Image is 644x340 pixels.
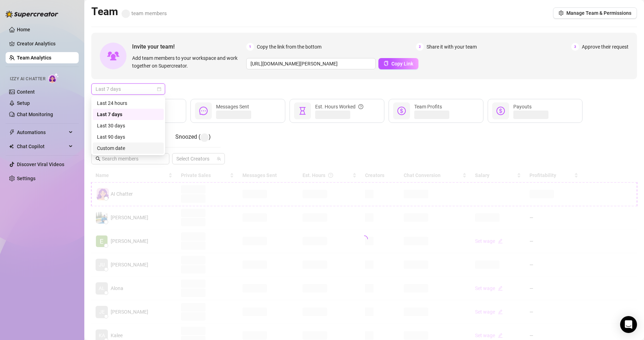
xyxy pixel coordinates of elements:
[358,103,363,111] span: question-circle
[384,61,389,66] span: copy
[48,73,59,83] img: AI Chatter
[17,162,64,167] a: Discover Viral Videos
[17,127,67,138] span: Automations
[315,103,363,111] div: Est. Hours Worked
[553,7,637,19] button: Manage Team & Permissions
[132,54,243,70] span: Add team members to your workspace and work together on Supercreator.
[416,43,424,51] span: 2
[175,133,211,140] span: Snoozed ( )
[97,144,160,152] div: Custom date
[97,111,160,118] div: Last 7 days
[91,5,167,18] h2: Team
[397,107,406,115] span: dollar-circle
[93,109,164,120] div: Last 7 days
[566,10,631,16] span: Manage Team & Permissions
[17,89,35,95] a: Content
[17,27,30,32] a: Home
[6,11,58,18] img: logo-BBDzfeDw.svg
[298,107,307,115] span: hourglass
[96,156,100,161] span: search
[414,104,442,109] span: Team Profits
[378,58,418,69] button: Copy Link
[9,144,14,149] img: Chat Copilot
[132,42,246,51] span: Invite your team!
[391,61,413,67] span: Copy Link
[93,97,164,109] div: Last 24 hours
[17,176,35,181] a: Settings
[9,130,15,135] span: thunderbolt
[157,87,161,91] span: calendar
[93,143,164,154] div: Custom date
[199,107,208,115] span: message
[216,104,249,109] span: Messages Sent
[17,100,30,106] a: Setup
[17,112,53,117] a: Chat Monitoring
[571,43,579,51] span: 3
[496,107,505,115] span: dollar-circle
[582,43,629,51] span: Approve their request
[217,157,221,161] span: team
[93,131,164,143] div: Last 90 days
[427,43,477,51] span: Share it with your team
[257,43,321,51] span: Copy the link from the bottom
[359,234,369,244] span: loading
[620,316,637,333] div: Open Intercom Messenger
[17,55,51,61] a: Team Analytics
[97,122,160,130] div: Last 30 days
[97,133,160,141] div: Last 90 days
[122,10,167,17] span: team members
[97,99,160,107] div: Last 24 hours
[102,155,160,163] input: Search members
[559,11,564,15] span: setting
[17,141,67,152] span: Chat Copilot
[513,104,532,109] span: Payouts
[246,43,254,51] span: 1
[17,38,73,49] a: Creator Analytics
[93,120,164,131] div: Last 30 days
[10,76,45,82] span: Izzy AI Chatter
[96,84,161,94] span: Last 7 days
